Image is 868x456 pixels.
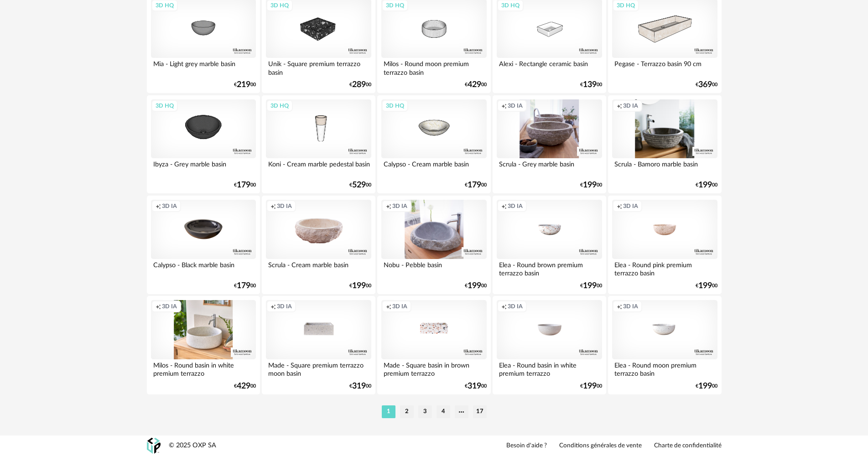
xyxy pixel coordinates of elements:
[696,182,717,188] div: € 00
[277,202,292,210] span: 3D IA
[349,383,371,389] div: € 00
[468,182,481,188] span: 179
[583,182,597,188] span: 199
[508,202,523,210] span: 3D IA
[381,259,486,277] div: Nobu - Pebble basin
[147,196,260,294] a: Creation icon 3D IA Calypso - Black marble basin €17900
[501,102,507,109] span: Creation icon
[352,283,366,289] span: 199
[468,383,481,389] span: 319
[237,383,250,389] span: 429
[262,95,375,194] a: 3D HQ Koni - Cream marble pedestal basin €52900
[169,441,216,450] div: © 2025 OXP SA
[147,296,260,394] a: Creation icon 3D IA Milos - Round basin in white premium terrazzo €42900
[392,202,407,210] span: 3D IA
[262,296,375,394] a: Creation icon 3D IA Made - Square premium terrazzo moon basin €31900
[623,102,638,109] span: 3D IA
[580,383,602,389] div: € 00
[508,102,523,109] span: 3D IA
[266,158,371,176] div: Koni - Cream marble pedestal basin
[352,383,366,389] span: 319
[608,296,721,394] a: Creation icon 3D IA Elea - Round moon premium terrazzo basin €19900
[583,283,597,289] span: 199
[612,158,717,176] div: Scrula - Bamoro marble basin
[493,296,606,394] a: Creation icon 3D IA Elea - Round basin in white premium terrazzo €19900
[698,283,712,289] span: 199
[162,202,177,210] span: 3D IA
[698,182,712,188] span: 199
[377,296,490,394] a: Creation icon 3D IA Made - Square basin in brown premium terrazzo €31900
[698,82,712,88] span: 369
[377,196,490,294] a: Creation icon 3D IA Nobu - Pebble basin €19900
[156,303,161,310] span: Creation icon
[493,95,606,194] a: Creation icon 3D IA Scrula - Grey marble basin €19900
[696,383,717,389] div: € 00
[465,182,487,188] div: € 00
[234,182,256,188] div: € 00
[465,383,487,389] div: € 00
[234,383,256,389] div: € 00
[559,442,642,450] a: Conditions générales de vente
[237,283,250,289] span: 179
[234,283,256,289] div: € 00
[501,303,507,310] span: Creation icon
[270,202,276,210] span: Creation icon
[266,58,371,76] div: Unik - Square premium terrazzo basin
[493,196,606,294] a: Creation icon 3D IA Elea - Round brown premium terrazzo basin €19900
[617,303,622,310] span: Creation icon
[437,405,450,418] li: 4
[237,82,250,88] span: 219
[608,95,721,194] a: Creation icon 3D IA Scrula - Bamoro marble basin €19900
[617,202,622,210] span: Creation icon
[156,202,161,210] span: Creation icon
[501,202,507,210] span: Creation icon
[262,196,375,294] a: Creation icon 3D IA Scrula - Cream marble basin €19900
[151,100,178,112] div: 3D HQ
[381,158,486,176] div: Calypso - Cream marble basin
[381,58,486,76] div: Milos - Round moon premium terrazzo basin
[497,158,602,176] div: Scrula - Grey marble basin
[266,359,371,378] div: Made - Square premium terrazzo moon basin
[623,303,638,310] span: 3D IA
[382,100,408,112] div: 3D HQ
[468,82,481,88] span: 429
[147,438,161,454] img: OXP
[580,82,602,88] div: € 00
[583,82,597,88] span: 139
[349,283,371,289] div: € 00
[147,95,260,194] a: 3D HQ Ibyza - Grey marble basin €17900
[386,303,391,310] span: Creation icon
[151,259,256,277] div: Calypso - Black marble basin
[580,182,602,188] div: € 00
[386,202,391,210] span: Creation icon
[151,158,256,176] div: Ibyza - Grey marble basin
[349,182,371,188] div: € 00
[352,182,366,188] span: 529
[654,442,722,450] a: Charte de confidentialité
[392,303,407,310] span: 3D IA
[623,202,638,210] span: 3D IA
[612,359,717,378] div: Elea - Round moon premium terrazzo basin
[377,95,490,194] a: 3D HQ Calypso - Cream marble basin €17900
[696,283,717,289] div: € 00
[473,405,487,418] li: 17
[698,383,712,389] span: 199
[266,100,293,112] div: 3D HQ
[608,196,721,294] a: Creation icon 3D IA Elea - Round pink premium terrazzo basin €19900
[381,359,486,378] div: Made - Square basin in brown premium terrazzo
[349,82,371,88] div: € 00
[617,102,622,109] span: Creation icon
[465,283,487,289] div: € 00
[270,303,276,310] span: Creation icon
[162,303,177,310] span: 3D IA
[696,82,717,88] div: € 00
[352,82,366,88] span: 289
[465,82,487,88] div: € 00
[234,82,256,88] div: € 00
[151,58,256,76] div: Mia - Light grey marble basin
[583,383,597,389] span: 199
[468,283,481,289] span: 199
[508,303,523,310] span: 3D IA
[266,259,371,277] div: Scrula - Cream marble basin
[418,405,432,418] li: 3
